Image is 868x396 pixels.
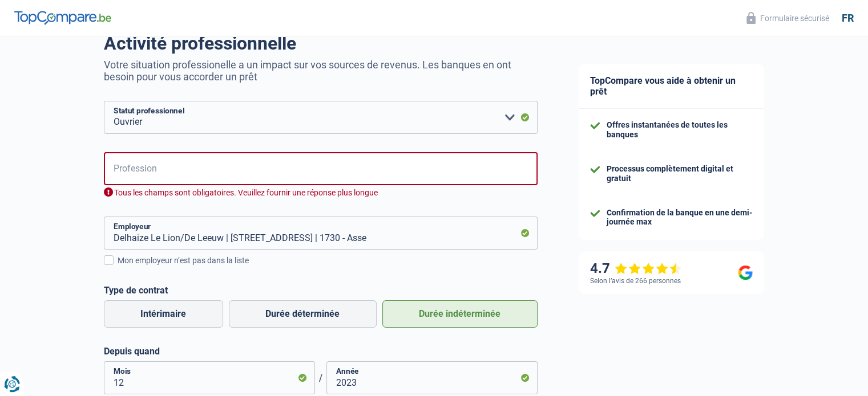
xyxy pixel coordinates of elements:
[3,305,3,306] img: Advertisement
[607,208,753,227] div: Confirmation de la banque en une demi-journée max
[842,12,854,25] div: fr
[14,11,111,25] img: TopCompare Logo
[104,361,315,394] input: MM
[104,346,538,357] label: Depuis quand
[104,187,538,198] div: Tous les champs sont obligatoires. Veuillez fournir une réponse plus longue
[118,255,538,267] div: Mon employeur n’est pas dans la liste
[229,300,377,328] label: Durée déterminée
[579,64,764,109] div: TopCompare vous aide à obtenir un prêt
[740,9,836,27] button: Formulaire sécurisé
[104,32,538,54] h1: Activité professionnelle
[607,120,753,140] div: Offres instantanées de toutes les banques
[104,300,223,328] label: Intérimaire
[104,217,538,250] input: Cherchez votre employeur
[315,373,326,383] span: /
[590,277,681,285] div: Selon l’avis de 266 personnes
[607,164,753,183] div: Processus complètement digital et gratuit
[104,59,538,83] p: Votre situation professionelle a un impact sur vos sources de revenus. Les banques en ont besoin ...
[590,260,682,277] div: 4.7
[104,285,538,296] label: Type de contrat
[382,300,538,328] label: Durée indéterminée
[326,361,538,394] input: AAAA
